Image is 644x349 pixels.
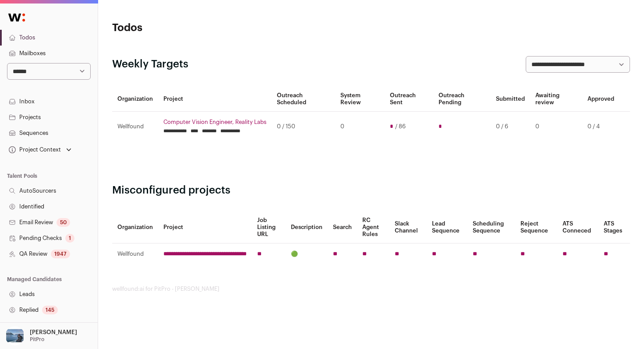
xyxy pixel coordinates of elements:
[530,112,582,142] td: 0
[112,21,285,35] h1: Todos
[112,212,158,243] th: Organization
[7,146,61,153] div: Project Context
[112,57,188,71] h2: Weekly Targets
[557,212,599,243] th: ATS Conneced
[467,212,515,243] th: Scheduling Sequence
[286,212,328,243] th: Description
[163,119,266,126] a: Computer Vision Engineer, Reality Labs
[158,87,272,112] th: Project
[112,183,630,197] h2: Misconfigured projects
[30,329,77,336] p: [PERSON_NAME]
[4,326,79,345] button: Open dropdown
[328,212,357,243] th: Search
[158,212,252,243] th: Project
[57,218,70,227] div: 50
[357,212,389,243] th: RC Agent Rules
[491,87,530,112] th: Submitted
[252,212,286,243] th: Job Listing URL
[112,87,158,112] th: Organization
[335,87,385,112] th: System Review
[112,112,158,142] td: Wellfound
[530,87,582,112] th: Awaiting review
[272,87,335,112] th: Outreach Scheduled
[582,112,619,142] td: 0 / 4
[427,212,468,243] th: Lead Sequence
[433,87,491,112] th: Outreach Pending
[7,144,73,156] button: Open dropdown
[335,112,385,142] td: 0
[5,326,25,345] img: 17109629-medium_jpg
[65,234,74,243] div: 1
[42,306,58,314] div: 145
[582,87,619,112] th: Approved
[491,112,530,142] td: 0 / 6
[112,243,158,265] td: Wellfound
[385,87,433,112] th: Outreach Sent
[4,9,30,26] img: Wellfound
[395,123,406,130] span: / 86
[30,336,44,343] p: PitPro
[598,212,630,243] th: ATS Stages
[515,212,557,243] th: Reject Sequence
[51,250,70,258] div: 1947
[112,286,630,293] footer: wellfound:ai for PitPro - [PERSON_NAME]
[272,112,335,142] td: 0 / 150
[286,243,328,265] td: 🟢
[389,212,426,243] th: Slack Channel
